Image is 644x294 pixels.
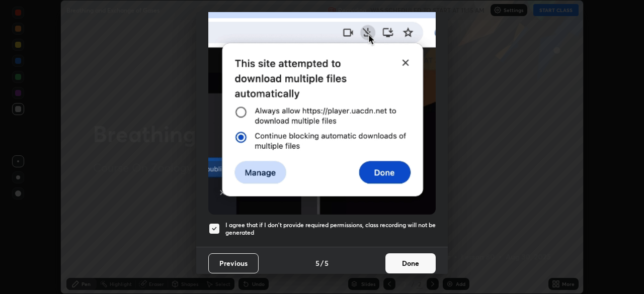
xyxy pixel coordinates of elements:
h4: / [320,258,324,268]
h4: 5 [325,258,329,268]
h4: 5 [315,258,319,268]
h5: I agree that if I don't provide required permissions, class recording will not be generated [225,221,436,237]
button: Done [385,253,436,273]
button: Previous [208,253,259,273]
